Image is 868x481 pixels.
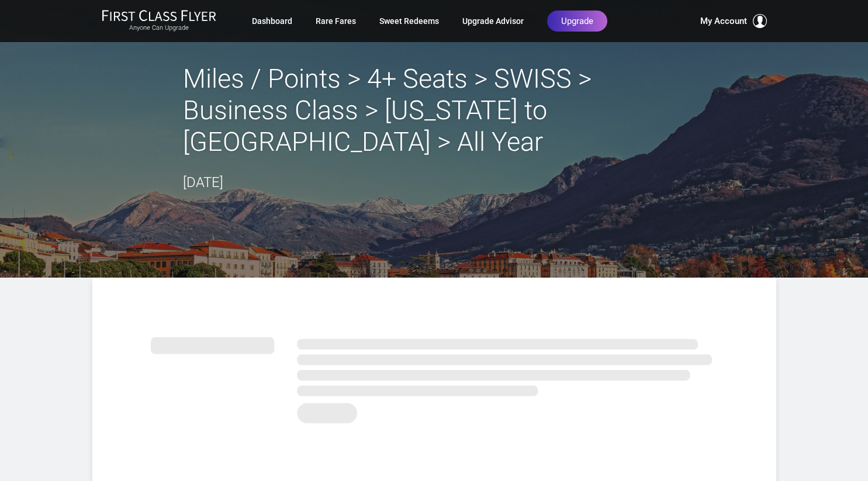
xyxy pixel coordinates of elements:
img: summary.svg [151,324,718,430]
small: Anyone Can Upgrade [102,24,216,32]
a: Upgrade Advisor [462,11,524,32]
a: Sweet Redeems [379,11,439,32]
a: Upgrade [547,11,607,32]
img: First Class Flyer [102,9,216,22]
a: Rare Fares [316,11,356,32]
a: First Class FlyerAnyone Can Upgrade [102,9,216,33]
a: Dashboard [252,11,292,32]
button: My Account [700,14,767,28]
time: [DATE] [183,174,223,191]
h2: Miles / Points > 4+ Seats > SWISS > Business Class > [US_STATE] to [GEOGRAPHIC_DATA] > All Year [183,63,686,158]
span: My Account [700,14,747,28]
